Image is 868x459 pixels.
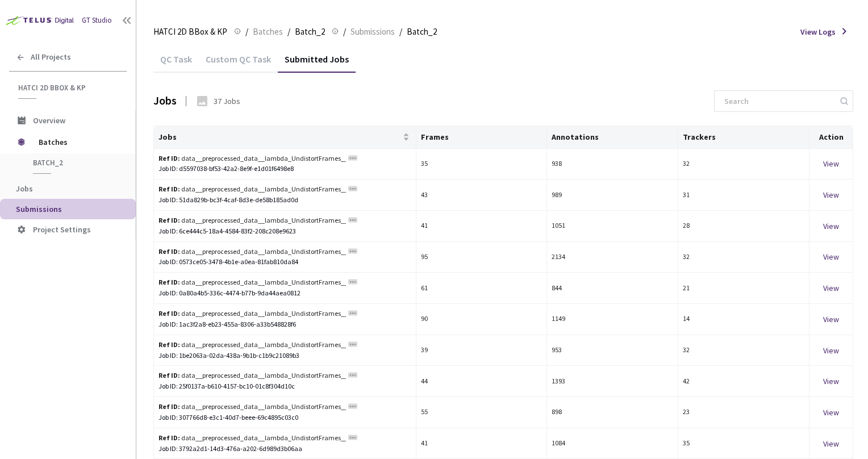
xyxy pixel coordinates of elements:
[158,309,180,318] b: Ref ID:
[158,153,346,164] div: data__preprocessed_data__lambda_UndistortFrames__20250409_142442/
[678,211,809,242] td: 28
[158,433,180,442] b: Ref ID:
[678,126,809,149] th: Trackers
[814,375,848,387] div: View
[158,350,411,361] div: Job ID: 1be2063a-02da-438a-9b1b-c1b9c21089b3
[154,126,416,149] th: Jobs
[253,25,283,39] span: Batches
[31,52,71,62] span: All Projects
[678,366,809,397] td: 42
[416,397,548,428] td: 55
[158,340,346,350] div: data__preprocessed_data__lambda_UndistortFrames__20250410_105805/
[814,220,848,232] div: View
[814,189,848,201] div: View
[158,371,180,379] b: Ref ID:
[800,26,836,37] span: View Logs
[814,344,848,357] div: View
[39,131,116,153] span: Batches
[158,216,180,224] b: Ref ID:
[547,211,678,242] td: 1051
[416,242,548,273] td: 95
[158,195,411,206] div: Job ID: 51da829b-bc3f-4caf-8d3e-de58b185ad0d
[287,25,290,39] li: /
[416,149,548,180] td: 35
[16,204,62,214] span: Submissions
[814,157,848,170] div: View
[158,278,180,286] b: Ref ID:
[678,397,809,428] td: 23
[251,25,285,37] a: Batches
[158,226,411,237] div: Job ID: 6ce444c5-18a4-4584-83f2-208c208e9623
[416,304,548,335] td: 90
[295,25,325,39] span: Batch_2
[158,164,411,174] div: Job ID: d5597038-bf53-42a2-8e9f-e1d01f6498e8
[416,180,548,211] td: 43
[158,308,346,319] div: data__preprocessed_data__lambda_UndistortFrames__20250327_120209/
[809,126,853,149] th: Action
[814,406,848,419] div: View
[214,95,240,107] div: 37 Jobs
[814,437,848,450] div: View
[16,183,33,194] span: Jobs
[158,288,411,299] div: Job ID: 0a80a4b5-336c-4474-b77b-9da44aea0812
[678,273,809,304] td: 21
[678,180,809,211] td: 31
[18,83,120,93] span: HATCI 2D BBox & KP
[547,149,678,180] td: 938
[158,444,411,454] div: Job ID: 3792a2d1-14d3-476a-a202-6d989d3b06aa
[416,211,548,242] td: 41
[158,381,411,392] div: Job ID: 25f0137a-b610-4157-bc10-01c8f304d10c
[678,335,809,366] td: 32
[158,412,411,423] div: Job ID: 307766d8-e3c1-40d7-beee-69c4895c03c0
[158,247,180,256] b: Ref ID:
[158,277,346,288] div: data__preprocessed_data__lambda_UndistortFrames__20250410_110825/
[678,304,809,335] td: 14
[158,132,400,141] span: Jobs
[245,25,248,39] li: /
[82,15,112,26] div: GT Studio
[158,402,346,412] div: data__preprocessed_data__lambda_UndistortFrames__20250404_154105/
[416,335,548,366] td: 39
[348,25,397,37] a: Submissions
[158,154,180,162] b: Ref ID:
[547,304,678,335] td: 1149
[199,53,278,73] div: Custom QC Task
[343,25,346,39] li: /
[158,319,411,330] div: Job ID: 1ac3f2a8-eb23-455a-8306-a33b548828f6
[407,25,437,39] span: Batch_2
[678,149,809,180] td: 32
[547,242,678,273] td: 2134
[416,366,548,397] td: 44
[547,126,678,149] th: Annotations
[158,257,411,268] div: Job ID: 0573ce05-3478-4b1e-a0ea-81fab810da84
[158,433,346,444] div: data__preprocessed_data__lambda_UndistortFrames__20250331_131019/
[158,215,346,226] div: data__preprocessed_data__lambda_UndistortFrames__20250407_155917/
[158,184,346,195] div: data__preprocessed_data__lambda_UndistortFrames__20250409_141630/
[547,335,678,366] td: 953
[678,242,809,273] td: 32
[158,185,180,193] b: Ref ID:
[416,126,548,149] th: Frames
[158,402,180,411] b: Ref ID:
[153,25,227,39] span: HATCI 2D BBox & KP
[399,25,402,39] li: /
[33,158,117,168] span: Batch_2
[814,313,848,326] div: View
[814,282,848,294] div: View
[278,53,356,73] div: Submitted Jobs
[33,224,91,235] span: Project Settings
[158,247,346,257] div: data__preprocessed_data__lambda_UndistortFrames__20250328_115921/
[416,273,548,304] td: 61
[153,53,199,73] div: QC Task
[350,25,395,39] span: Submissions
[158,340,180,349] b: Ref ID:
[547,366,678,397] td: 1393
[153,93,177,109] div: Jobs
[33,115,65,126] span: Overview
[547,180,678,211] td: 989
[158,370,346,381] div: data__preprocessed_data__lambda_UndistortFrames__20250407_124750/
[814,251,848,263] div: View
[547,273,678,304] td: 844
[717,91,838,111] input: Search
[547,397,678,428] td: 898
